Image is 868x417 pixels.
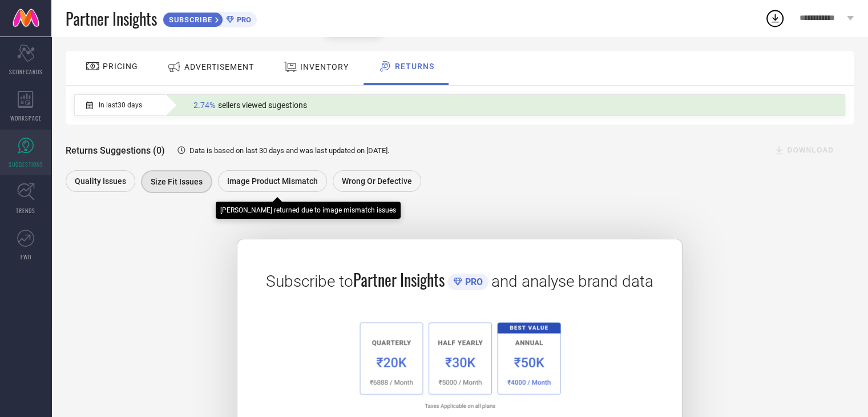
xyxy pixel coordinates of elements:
[75,177,126,186] span: Quality issues
[163,9,257,27] a: SUBSCRIBEPRO
[300,62,349,71] span: INVENTORY
[66,7,157,30] span: Partner Insights
[99,101,142,109] span: In last 30 days
[9,160,43,169] span: SUGGESTIONS
[66,145,165,156] span: Returns Suggestions (0)
[151,177,203,186] span: Size fit issues
[218,101,307,110] span: sellers viewed sugestions
[103,62,138,71] span: PRICING
[353,268,445,291] span: Partner Insights
[491,272,653,291] span: and analyse brand data
[220,206,396,214] div: [PERSON_NAME] returned due to image mismatch issues
[193,101,215,110] span: 2.74%
[266,272,353,291] span: Subscribe to
[227,177,318,186] span: Image product mismatch
[342,177,412,186] span: Wrong or Defective
[351,314,568,415] img: 1a6fb96cb29458d7132d4e38d36bc9c7.png
[189,146,389,155] span: Data is based on last 30 days and was last updated on [DATE] .
[188,98,313,113] div: Percentage of sellers who have viewed suggestions for the current Insight Type
[184,62,254,71] span: ADVERTISEMENT
[16,206,35,215] span: TRENDS
[9,67,43,76] span: SCORECARDS
[10,114,42,122] span: WORKSPACE
[395,62,434,71] span: RETURNS
[765,8,785,29] div: Open download list
[163,15,215,24] span: SUBSCRIBE
[21,252,31,261] span: FWD
[462,276,483,287] span: PRO
[234,15,251,24] span: PRO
